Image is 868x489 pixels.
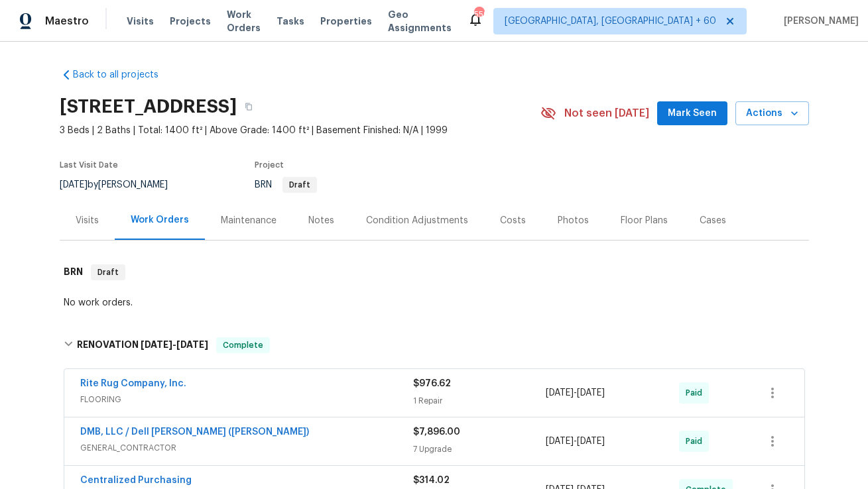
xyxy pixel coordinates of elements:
a: DMB, LLC / Dell [PERSON_NAME] ([PERSON_NAME]) [80,427,309,437]
button: Copy Address [237,95,261,119]
span: - [141,340,208,349]
span: Mark Seen [668,105,717,122]
div: Condition Adjustments [366,214,468,227]
span: [DATE] [546,388,574,398]
div: Costs [500,214,526,227]
span: [DATE] [546,437,574,446]
a: Centralized Purchasing [80,476,192,485]
span: Maestro [45,15,89,28]
span: Work Orders [227,8,261,34]
div: Photos [558,214,589,227]
span: [DATE] [60,180,88,190]
span: [DATE] [577,437,605,446]
span: Tasks [277,17,304,26]
h6: RENOVATION [77,337,208,353]
span: FLOORING [80,393,413,406]
div: RENOVATION [DATE]-[DATE]Complete [60,324,809,366]
div: Visits [76,214,99,227]
span: Paid [686,386,708,400]
span: [GEOGRAPHIC_DATA], [GEOGRAPHIC_DATA] + 60 [505,15,716,28]
span: [DATE] [141,340,172,349]
span: BRN [255,180,317,190]
span: Actions [746,105,798,122]
span: Geo Assignments [388,8,452,34]
span: [DATE] [176,340,208,349]
span: Projects [170,15,211,28]
span: Project [255,161,284,169]
div: 1 Repair [413,394,546,407]
span: 3 Beds | 2 Baths | Total: 1400 ft² | Above Grade: 1400 ft² | Basement Finished: N/A | 1999 [60,124,540,137]
span: Draft [92,266,124,279]
a: Rite Rug Company, Inc. [80,379,186,388]
span: $976.62 [413,379,451,388]
a: Back to all projects [60,68,187,81]
div: 559 [474,8,483,21]
span: - [546,435,605,448]
div: Cases [700,214,726,227]
h6: BRN [64,264,83,280]
span: Draft [284,181,316,189]
h2: [STREET_ADDRESS] [60,100,237,113]
span: Last Visit Date [60,161,118,169]
div: by [PERSON_NAME] [60,177,184,193]
div: Notes [308,214,334,227]
span: Complete [217,339,269,352]
span: Not seen [DATE] [564,107,649,120]
div: Floor Plans [621,214,668,227]
div: Work Orders [131,213,189,227]
span: [PERSON_NAME] [778,15,859,28]
button: Actions [735,101,809,126]
span: $7,896.00 [413,427,460,437]
span: GENERAL_CONTRACTOR [80,441,413,455]
div: 7 Upgrade [413,443,546,456]
span: Properties [320,15,372,28]
span: Visits [127,15,154,28]
div: BRN Draft [60,251,809,294]
div: No work orders. [64,296,805,309]
div: Maintenance [221,214,277,227]
span: - [546,386,605,400]
span: [DATE] [577,388,605,398]
span: $314.02 [413,476,450,485]
span: Paid [686,435,708,448]
button: Mark Seen [657,101,727,126]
